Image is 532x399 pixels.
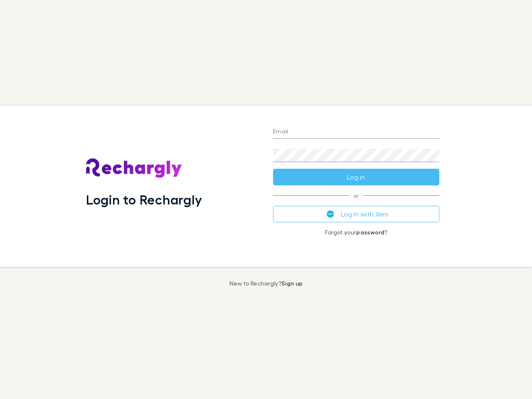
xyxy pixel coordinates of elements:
img: Rechargly's Logo [86,158,182,178]
p: New to Rechargly? [229,280,303,287]
a: Sign up [281,280,303,287]
img: Xero's logo [327,210,334,218]
h1: Login to Rechargly [86,192,202,207]
button: Log in with Xero [273,206,439,222]
a: password [356,229,384,236]
span: or [273,195,439,196]
button: Log in [273,169,439,185]
p: Forgot your ? [273,229,439,236]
